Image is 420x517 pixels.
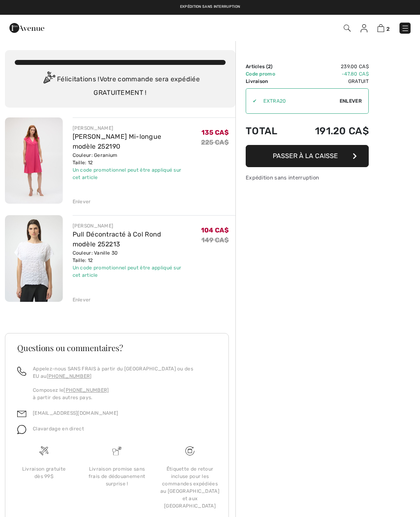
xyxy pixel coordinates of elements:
[5,117,63,204] img: Robe Portefeuille Mi-longue modèle 252190
[5,215,63,301] img: Pull Décontracté à Col Rond modèle 252213
[33,386,217,401] p: Composez le à partir des autres pays.
[73,198,91,205] div: Enlever
[9,23,44,31] a: 1ère Avenue
[201,129,229,136] span: 135 CA$
[361,24,367,32] img: Mes infos
[73,230,162,248] a: Pull Décontracté à Col Rond modèle 252213
[377,23,390,33] a: 2
[201,226,229,234] span: 104 CA$
[17,425,26,434] img: chat
[273,152,338,160] span: Passer à la caisse
[73,124,201,132] div: [PERSON_NAME]
[87,465,147,487] div: Livraison promise sans frais de dédouanement surprise !
[344,25,351,32] img: Recherche
[112,446,121,455] img: Livraison promise sans frais de dédouanement surprise&nbsp;!
[73,296,91,303] div: Enlever
[33,410,118,416] a: [EMAIL_ADDRESS][DOMAIN_NAME]
[377,24,384,32] img: Panier d'achat
[15,71,226,98] div: Félicitations ! Votre commande sera expédiée GRATUITEMENT !
[73,264,201,279] div: Un code promotionnel peut être appliqué sur cet article
[41,71,57,88] img: Congratulation2.svg
[160,465,220,510] div: Étiquette de retour incluse pour les commandes expédiées au [GEOGRAPHIC_DATA] et aux [GEOGRAPHIC_...
[268,64,271,69] span: 2
[17,409,26,418] img: email
[246,174,369,182] div: Expédition sans interruption
[292,70,369,78] td: -47.80 CA$
[14,465,74,480] div: Livraison gratuite dès 99$
[47,373,92,379] a: [PHONE_NUMBER]
[340,97,362,105] span: Enlever
[73,152,201,166] div: Couleur: Geranium Taille: 12
[246,97,257,105] div: ✔
[292,63,369,70] td: 239.00 CA$
[73,166,201,181] div: Un code promotionnel peut être appliqué sur cet article
[201,236,229,244] s: 149 CA$
[386,26,390,32] span: 2
[292,117,369,145] td: 191.20 CA$
[33,426,84,432] span: Clavardage en direct
[246,78,292,85] td: Livraison
[401,24,409,32] img: Menu
[73,133,162,150] a: [PERSON_NAME] Mi-longue modèle 252190
[246,63,292,70] td: Articles ( )
[292,78,369,85] td: Gratuit
[73,249,201,264] div: Couleur: Vanille 30 Taille: 12
[257,89,340,113] input: Code promo
[246,145,369,167] button: Passer à la caisse
[17,367,26,376] img: call
[33,365,217,380] p: Appelez-nous SANS FRAIS à partir du [GEOGRAPHIC_DATA] ou des EU au
[185,446,194,455] img: Livraison gratuite dès 99$
[73,222,201,230] div: [PERSON_NAME]
[246,117,292,145] td: Total
[201,138,229,146] s: 225 CA$
[17,344,217,352] h3: Questions ou commentaires?
[39,446,48,455] img: Livraison gratuite dès 99$
[9,20,44,36] img: 1ère Avenue
[246,70,292,78] td: Code promo
[64,387,109,393] a: [PHONE_NUMBER]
